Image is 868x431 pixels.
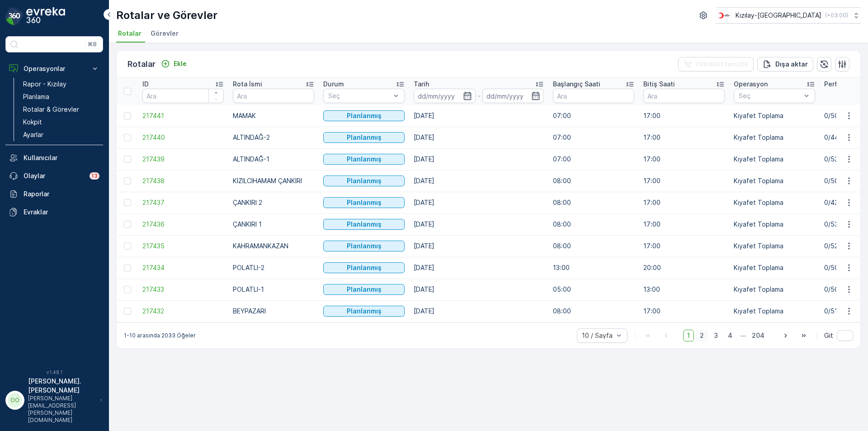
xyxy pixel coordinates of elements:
td: 08:00 [548,170,639,192]
button: Planlanmış [323,284,405,295]
a: Rapor - Kızılay [19,78,103,90]
p: Raporlar [24,189,99,199]
input: Ara [553,89,634,103]
button: Ekle [157,58,190,69]
span: 217433 [142,285,224,294]
div: Toggle Row Selected [124,308,131,315]
td: 08:00 [548,300,639,322]
p: Planlanmış [347,285,382,294]
input: Ara [233,89,314,103]
img: logo_dark-DEwI_e13.png [26,7,65,25]
p: Planlanmış [347,242,382,251]
p: ID [142,80,149,89]
a: Olaylar13 [5,167,103,185]
div: Toggle Row Selected [124,199,131,206]
span: 217436 [142,220,224,229]
span: Git [824,331,833,340]
span: Rotalar [118,29,142,38]
button: OO[PERSON_NAME].[PERSON_NAME][PERSON_NAME][EMAIL_ADDRESS][PERSON_NAME][DOMAIN_NAME] [5,377,103,424]
a: Evraklar [5,203,103,221]
img: k%C4%B1z%C4%B1lay.png [716,10,732,20]
td: 17:00 [639,127,729,148]
p: Planlama [23,92,49,101]
p: Rota İsmi [233,80,262,89]
p: 13 [91,172,98,180]
td: ALTINDAĞ-2 [228,127,319,148]
td: [DATE] [409,170,548,192]
a: 217440 [142,133,224,142]
td: 07:00 [548,105,639,127]
button: Planlanmış [323,154,405,165]
p: 1-10 arasında 2033 Öğeler [124,332,196,339]
button: Planlanmış [323,306,405,317]
p: Filtreleri temizle [696,60,748,69]
td: [DATE] [409,105,548,127]
a: 217441 [142,111,224,120]
a: 217435 [142,242,224,251]
td: Kıyafet Toplama [729,213,820,235]
p: Tarih [414,80,429,89]
p: [PERSON_NAME][EMAIL_ADDRESS][PERSON_NAME][DOMAIN_NAME] [28,395,96,424]
p: Kızılay-[GEOGRAPHIC_DATA] [736,11,821,20]
a: Ayarlar [19,128,103,141]
td: KAHRAMANKAZAN [228,235,319,257]
td: 17:00 [639,213,729,235]
p: Performans [824,80,860,89]
td: Kıyafet Toplama [729,170,820,192]
td: Kıyafet Toplama [729,279,820,300]
td: 17:00 [639,300,729,322]
p: [PERSON_NAME].[PERSON_NAME] [28,377,96,395]
td: 17:00 [639,105,729,127]
td: 08:00 [548,192,639,213]
td: POLATLI-2 [228,257,319,279]
p: Rotalar ve Görevler [116,8,217,23]
p: Rotalar & Görevler [23,105,79,114]
p: Kokpit [23,118,42,127]
td: [DATE] [409,148,548,170]
a: Kullanıcılar [5,149,103,167]
span: 204 [748,330,769,341]
td: [DATE] [409,213,548,235]
td: ÇANKIRI 1 [228,213,319,235]
td: 08:00 [548,213,639,235]
span: Görevler [151,29,179,38]
td: [DATE] [409,235,548,257]
td: 07:00 [548,148,639,170]
a: 217434 [142,263,224,272]
p: Planlanmış [347,307,382,316]
span: 3 [710,330,722,341]
p: Başlangıç Saati [553,80,600,89]
td: 08:00 [548,235,639,257]
p: ( +03:00 ) [825,12,848,19]
td: [DATE] [409,127,548,148]
div: Toggle Row Selected [124,112,131,119]
p: Dışa aktar [775,60,808,69]
td: KIZILCIHAMAM ÇANKIRI [228,170,319,192]
p: Ekle [174,59,187,68]
p: Kullanıcılar [24,153,99,162]
div: Toggle Row Selected [124,286,131,293]
td: [DATE] [409,300,548,322]
td: POLATLI-1 [228,279,319,300]
p: Durum [323,80,344,89]
a: Planlama [19,90,103,103]
td: Kıyafet Toplama [729,257,820,279]
p: Seç [739,91,801,100]
td: 17:00 [639,170,729,192]
button: Planlanmış [323,197,405,208]
p: Planlanmış [347,111,382,120]
a: 217432 [142,307,224,316]
button: Operasyonlar [5,60,103,78]
a: Raporlar [5,185,103,203]
a: 217437 [142,198,224,207]
td: Kıyafet Toplama [729,235,820,257]
td: Kıyafet Toplama [729,127,820,148]
button: Planlanmış [323,241,405,251]
p: Planlanmış [347,176,382,185]
button: Planlanmış [323,110,405,121]
button: Planlanmış [323,175,405,186]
